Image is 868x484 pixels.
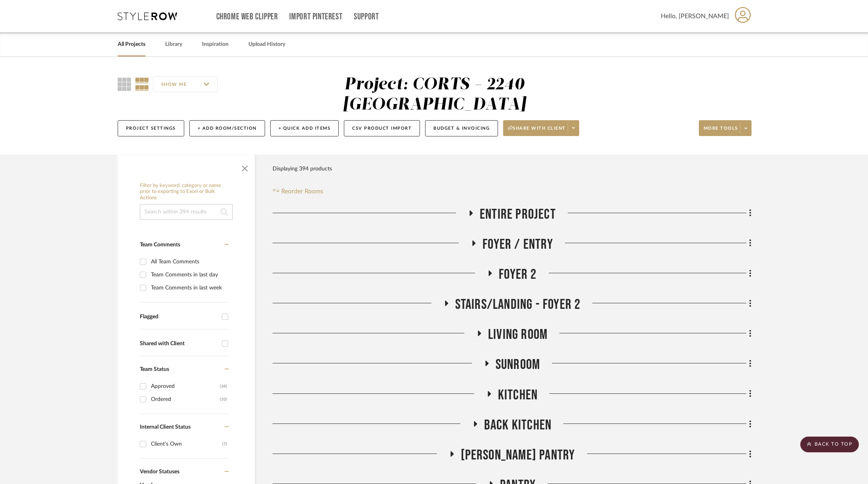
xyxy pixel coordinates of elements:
[289,13,342,20] a: Import Pinterest
[140,204,233,220] input: Search within 394 results
[140,367,169,372] span: Team Status
[165,39,182,50] a: Library
[140,424,191,430] span: Internal Client Status
[496,356,540,373] span: Sunroom
[140,183,233,201] h6: Filter by keyword, category or name prior to exporting to Excel or Bulk Actions
[248,39,285,50] a: Upload History
[503,120,579,136] button: Share with client
[151,380,220,393] div: Approved
[237,159,253,175] button: Close
[461,447,575,464] span: [PERSON_NAME] Pantry
[151,268,227,281] div: Team Comments in last day
[508,125,566,137] span: Share with client
[216,13,278,20] a: Chrome Web Clipper
[118,120,184,136] button: Project Settings
[222,438,227,450] div: (7)
[455,296,581,313] span: Stairs/Landing - Foyer 2
[800,437,859,452] scroll-to-top-button: BACK TO TOP
[202,39,229,50] a: Inspiration
[273,187,324,196] button: Reorder Rooms
[699,120,752,136] button: More tools
[661,11,729,21] span: Hello, [PERSON_NAME]
[483,236,553,253] span: Foyer / Entry
[189,120,265,136] button: + Add Room/Section
[140,314,218,320] div: Flagged
[151,393,220,406] div: Ordered
[151,282,227,294] div: Team Comments in last week
[480,206,556,223] span: Entire Project
[220,380,227,393] div: (34)
[140,242,180,248] span: Team Comments
[425,120,498,136] button: Budget & Invoicing
[498,387,538,404] span: Kitchen
[140,340,218,347] div: Shared with Client
[151,438,222,450] div: Client's Own
[343,76,526,113] div: Project: CORTS - 2240 [GEOGRAPHIC_DATA]
[151,255,227,268] div: All Team Comments
[140,469,179,475] span: Vendor Statuses
[499,266,536,283] span: Foyer 2
[488,326,548,343] span: Living Room
[281,187,323,196] span: Reorder Rooms
[273,161,332,177] div: Displaying 394 products
[354,13,379,20] a: Support
[344,120,420,136] button: CSV Product Import
[220,393,227,406] div: (10)
[484,417,551,434] span: Back Kitchen
[704,125,738,137] span: More tools
[118,39,145,50] a: All Projects
[270,120,339,136] button: + Quick Add Items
